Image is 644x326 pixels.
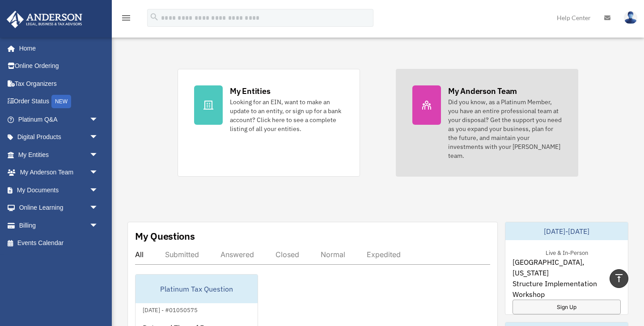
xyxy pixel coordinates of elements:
[6,181,112,199] a: My Documentsarrow_drop_down
[135,229,195,243] div: My Questions
[89,181,107,199] span: arrow_drop_down
[4,11,85,28] img: Anderson Advisors Platinum Portal
[220,250,254,259] div: Answered
[135,250,144,259] div: All
[448,85,517,97] div: My Anderson Team
[6,146,112,164] a: My Entitiesarrow_drop_down
[121,16,131,23] a: menu
[178,69,360,177] a: My Entities Looking for an EIN, want to make an update to an entity, or sign up for a bank accoun...
[89,216,107,235] span: arrow_drop_down
[367,250,401,259] div: Expedited
[230,97,343,133] div: Looking for an EIN, want to make an update to an entity, or sign up for a bank account? Click her...
[89,110,107,129] span: arrow_drop_down
[6,216,112,234] a: Billingarrow_drop_down
[89,128,107,147] span: arrow_drop_down
[121,13,131,23] i: menu
[275,250,299,259] div: Closed
[513,278,621,300] span: Structure Implementation Workshop
[51,95,71,108] div: NEW
[614,273,624,284] i: vertical_align_top
[165,250,199,259] div: Submitted
[610,269,628,288] a: vertical_align_top
[136,275,258,303] div: Platinum Tax Question
[6,93,112,111] a: Order StatusNEW
[321,250,345,259] div: Normal
[6,199,112,217] a: Online Learningarrow_drop_down
[6,234,112,252] a: Events Calendar
[136,305,205,314] div: [DATE] - #01050575
[6,164,112,182] a: My Anderson Teamarrow_drop_down
[396,69,578,177] a: My Anderson Team Did you know, as a Platinum Member, you have an entire professional team at your...
[89,146,107,164] span: arrow_drop_down
[448,97,562,160] div: Did you know, as a Platinum Member, you have an entire professional team at your disposal? Get th...
[513,257,621,278] span: [GEOGRAPHIC_DATA], [US_STATE]
[149,12,159,22] i: search
[89,164,107,182] span: arrow_drop_down
[538,247,595,257] div: Live & In-Person
[6,75,112,93] a: Tax Organizers
[6,128,112,146] a: Digital Productsarrow_drop_down
[6,39,107,57] a: Home
[89,199,107,217] span: arrow_drop_down
[624,11,637,24] img: User Pic
[513,300,621,314] a: Sign Up
[505,222,628,240] div: [DATE]-[DATE]
[230,85,270,97] div: My Entities
[6,57,112,75] a: Online Ordering
[6,110,112,128] a: Platinum Q&Aarrow_drop_down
